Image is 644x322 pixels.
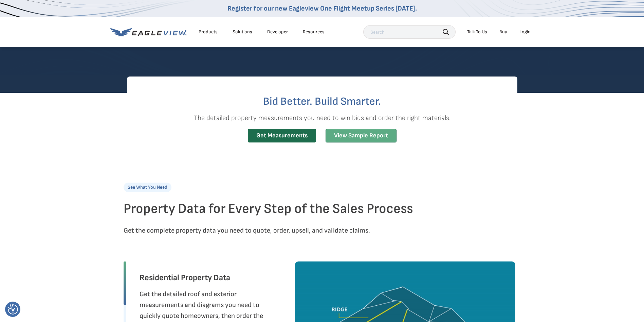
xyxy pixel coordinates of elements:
div: Solutions [233,29,252,35]
p: See What You Need [124,183,171,192]
img: Revisit consent button [8,304,18,315]
div: Login [519,29,531,35]
h2: Property Data for Every Step of the Sales Process [124,201,521,217]
input: Search [363,25,456,39]
div: Talk To Us [467,29,487,35]
button: Consent Preferences [8,304,18,315]
p: The detailed property measurements you need to win bids and order the right materials. [127,113,517,123]
a: View Sample Report [326,129,397,143]
div: Products [199,29,218,35]
a: Register for our new Eagleview One Flight Meetup Series [DATE]. [227,4,417,13]
a: Buy [499,29,507,35]
div: Resources [303,29,325,35]
a: Developer [267,29,288,35]
h2: Bid Better. Build Smarter. [127,96,517,107]
h3: Residential Property Data [140,272,230,283]
p: Get the complete property data you need to quote, order, upsell, and validate claims. [124,225,521,236]
a: Get Measurements [248,129,316,143]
